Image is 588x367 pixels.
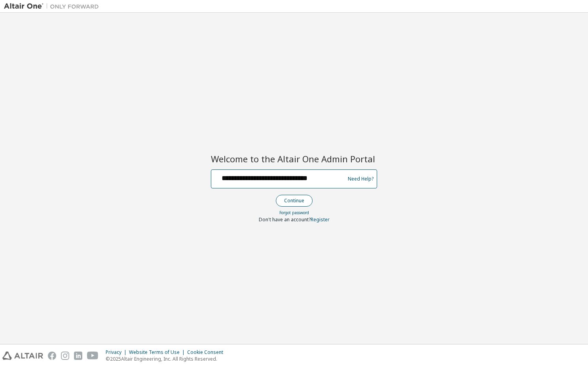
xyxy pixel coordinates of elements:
[348,179,374,179] a: Need Help?
[279,210,309,215] a: Forgot password
[48,352,56,360] img: facebook.svg
[129,349,187,356] div: Website Terms of Use
[106,349,129,356] div: Privacy
[187,349,228,356] div: Cookie Consent
[74,352,82,360] img: linkedin.svg
[211,153,377,164] h2: Welcome to the Altair One Admin Portal
[311,216,330,223] a: Register
[259,216,311,223] span: Don't have an account?
[276,195,313,207] button: Continue
[87,352,99,360] img: youtube.svg
[4,2,103,10] img: Altair One
[106,356,228,362] p: © 2025 Altair Engineering, Inc. All Rights Reserved.
[2,352,43,360] img: altair_logo.svg
[61,352,69,360] img: instagram.svg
